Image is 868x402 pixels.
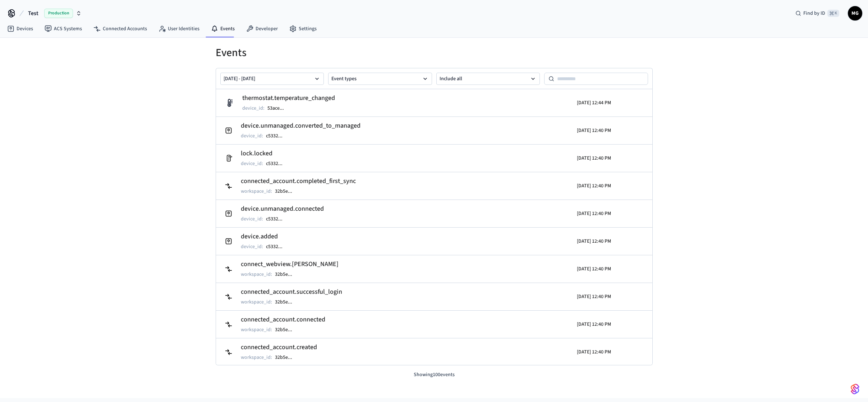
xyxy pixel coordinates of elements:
[265,215,290,223] button: c5332...
[216,46,653,59] h1: Events
[274,325,299,334] button: 32b5e...
[274,270,299,279] button: 32b5e...
[265,242,290,251] button: c5332...
[153,22,205,35] a: User Identities
[284,22,322,35] a: Settings
[241,354,272,361] p: workspace_id :
[577,293,611,300] p: [DATE] 12:40 PM
[849,7,862,20] span: MG
[220,73,324,85] button: [DATE] - [DATE]
[790,7,845,20] div: Find by ID⌘ K
[28,9,38,18] span: Test
[577,210,611,217] p: [DATE] 12:40 PM
[851,383,859,395] img: SeamLogoGradient.69752ec5.svg
[803,10,825,17] span: Find by ID
[274,187,299,196] button: 32b5e...
[39,22,88,35] a: ACS Systems
[577,265,611,273] p: [DATE] 12:40 PM
[241,149,290,159] h2: lock.locked
[328,73,432,85] button: Event types
[241,204,324,214] h2: device.unmanaged.connected
[266,104,291,113] button: 53ace...
[577,238,611,245] p: [DATE] 12:40 PM
[241,160,263,167] p: device_id :
[848,6,862,20] button: MG
[241,342,317,352] h2: connected_account.created
[44,9,73,18] span: Production
[274,353,299,362] button: 32b5e...
[241,259,339,269] h2: connect_webview.[PERSON_NAME]
[205,22,240,35] a: Events
[241,326,272,333] p: workspace_id :
[241,215,263,223] p: device_id :
[242,93,335,103] h2: thermostat.temperature_changed
[241,298,272,306] p: workspace_id :
[241,243,263,250] p: device_id :
[577,155,611,162] p: [DATE] 12:40 PM
[241,121,360,131] h2: device.unmanaged.converted_to_managed
[241,132,263,140] p: device_id :
[265,132,290,140] button: c5332...
[577,182,611,189] p: [DATE] 12:40 PM
[577,348,611,356] p: [DATE] 12:40 PM
[240,22,284,35] a: Developer
[88,22,153,35] a: Connected Accounts
[577,99,611,106] p: [DATE] 12:44 PM
[265,159,290,168] button: c5332...
[241,188,272,195] p: workspace_id :
[216,371,653,379] p: Showing 100 events
[241,287,342,297] h2: connected_account.successful_login
[827,10,839,17] span: ⌘ K
[242,105,265,112] p: device_id :
[577,321,611,328] p: [DATE] 12:40 PM
[241,176,356,186] h2: connected_account.completed_first_sync
[436,73,540,85] button: Include all
[274,298,299,306] button: 32b5e...
[1,22,39,35] a: Devices
[241,271,272,278] p: workspace_id :
[577,127,611,134] p: [DATE] 12:40 PM
[241,232,290,242] h2: device.added
[241,315,325,325] h2: connected_account.connected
